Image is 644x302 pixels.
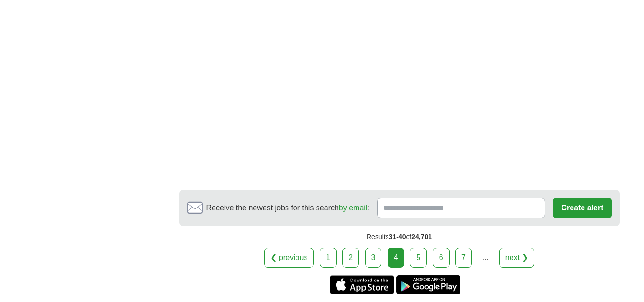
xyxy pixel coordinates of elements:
a: 1 [320,248,337,268]
span: Receive the newest jobs for this search : [206,202,369,214]
a: 7 [455,248,472,268]
a: Get the iPhone app [330,275,394,294]
div: 4 [388,248,404,268]
div: Results of [179,226,620,248]
a: 3 [365,248,382,268]
span: 24,701 [411,233,432,240]
a: 6 [433,248,450,268]
a: Get the Android app [396,275,460,294]
a: ❮ previous [264,248,314,268]
a: 5 [410,248,427,268]
a: by email [339,204,368,212]
span: 31-40 [389,233,406,240]
a: 2 [342,248,359,268]
button: Create alert [553,198,611,218]
a: next ❯ [499,248,534,268]
div: ... [476,248,495,267]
